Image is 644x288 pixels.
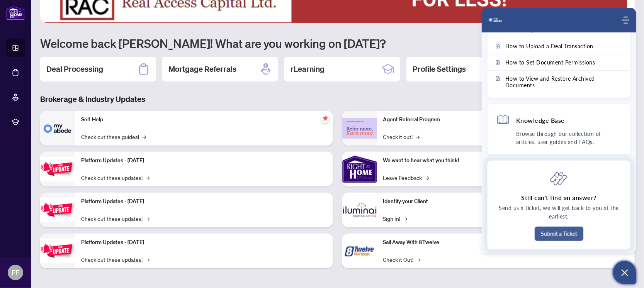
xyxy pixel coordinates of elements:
a: Check it out!→ [383,132,420,141]
p: Self-Help [81,115,327,124]
a: How to View and Restore Archived Documents [488,71,630,93]
img: logo [6,6,25,20]
span: → [146,214,150,223]
span: FF [12,267,19,278]
a: Check out these updates!→ [81,173,150,182]
h1: Welcome back [PERSON_NAME]! What are you working on [DATE]? [40,36,635,51]
img: Agent Referral Program [342,118,377,139]
p: Platform Updates - [DATE] [81,156,327,165]
h3: Brokerage & Industry Updates [40,94,635,105]
a: Check out these updates!→ [81,255,150,264]
span: → [417,255,421,264]
p: We want to hear what you think! [383,156,629,165]
h2: Mortgage Referrals [168,64,236,75]
a: Check out these guides!→ [81,132,146,141]
p: Agent Referral Program [383,115,629,124]
span: → [425,173,429,182]
img: Platform Updates - July 8, 2025 [40,198,75,222]
img: Platform Updates - June 23, 2025 [40,239,75,263]
img: Identify your Client [342,193,377,227]
p: Platform Updates - [DATE] [81,238,327,247]
p: Send us a ticket, we will get back to you at the earliest. [496,204,622,221]
div: Modules Menu [621,16,630,24]
p: Platform Updates - [DATE] [81,197,327,206]
span: How to Upload a Deal Transaction [505,43,593,49]
img: Platform Updates - July 21, 2025 [40,157,75,181]
button: Open asap [613,261,636,284]
span: → [142,132,146,141]
span: → [146,173,150,182]
a: Leave Feedback→ [383,173,429,182]
h4: Knowledge Base [516,116,565,124]
p: Sail Away With 8Twelve [383,238,629,247]
span: Company logo [488,12,503,28]
button: Submit a Ticket [535,227,583,241]
span: → [146,255,150,264]
span: How to Set Document Permissions [505,59,595,66]
span: pushpin [321,114,330,123]
img: Sail Away With 8Twelve [342,234,377,268]
a: Sign In!→ [383,214,408,223]
a: How to Upload a Deal Transaction [488,38,630,54]
h4: Still can't find an answer? [522,193,597,202]
h2: Profile Settings [413,64,466,75]
span: → [404,214,408,223]
img: logo [488,12,503,28]
h2: Deal Processing [46,64,103,75]
a: Check out these updates!→ [81,214,150,223]
a: How to Set Document Permissions [488,54,630,70]
a: Check it Out!→ [383,255,421,264]
span: → [416,132,420,141]
div: Knowledge BaseBrowse through our collection of articles, user guides and FAQs. [488,104,630,154]
img: We want to hear what you think! [342,152,377,186]
p: Identify your Client [383,197,629,206]
span: How to View and Restore Archived Documents [505,75,622,88]
h2: rLearning [291,64,325,75]
p: Browse through our collection of articles, user guides and FAQs. [516,130,622,146]
img: Self-Help [40,111,75,146]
